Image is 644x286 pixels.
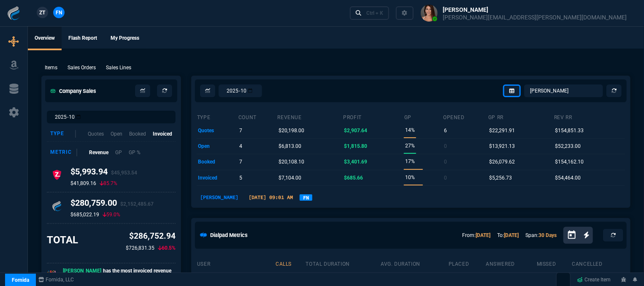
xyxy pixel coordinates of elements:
[444,125,447,136] p: 6
[344,140,368,152] p: $1,815.80
[239,125,242,136] p: 7
[279,156,304,168] p: $20,108.10
[489,140,515,152] p: $13,921.13
[239,172,242,184] p: 5
[306,257,381,269] th: total duration
[47,269,56,281] p: 🎉
[210,231,248,239] h5: Dialpad Metrics
[276,270,304,282] p: 272
[538,232,557,238] a: 30 Days
[197,123,238,138] td: quotes
[279,172,301,184] p: $7,104.00
[489,172,512,184] p: $5,256.73
[555,125,584,136] p: $154,851.33
[70,166,137,180] h4: $5,993.94
[444,156,447,168] p: 0
[126,244,154,252] p: $726,831.35
[343,111,404,123] th: Profit
[555,172,581,184] p: $54,464.00
[444,140,447,152] p: 0
[449,270,484,282] p: 197
[485,257,536,269] th: answered
[239,140,242,152] p: 4
[106,64,131,71] p: Sales Lines
[104,27,146,50] a: My Progress
[103,211,120,218] p: 59.0%
[307,270,379,282] p: 2h 15m
[448,257,485,269] th: placed
[555,156,584,168] p: $154,162.10
[344,156,368,168] p: $3,401.69
[405,155,415,167] p: 17%
[554,111,625,123] th: Rev RR
[62,27,104,50] a: Flash Report
[489,125,515,136] p: $22,291.91
[488,111,554,123] th: GP RR
[275,257,305,269] th: calls
[525,232,557,239] p: Span:
[70,180,96,187] p: $41,809.16
[197,170,238,185] td: invoiced
[197,154,238,170] td: booked
[239,156,242,168] p: 7
[462,232,490,239] p: From:
[68,64,96,71] p: Sales Orders
[279,125,304,136] p: $20,198.00
[115,149,122,156] p: GP
[489,156,515,168] p: $26,079.62
[197,138,238,154] td: open
[504,232,519,238] a: [DATE]
[63,267,176,282] p: has the most invoiced revenue this month.
[567,229,584,241] button: Open calendar
[158,244,176,252] p: 60.5%
[28,27,62,50] a: Overview
[197,111,238,123] th: type
[198,270,274,282] p: [PERSON_NAME]
[70,211,99,218] p: $685,022.19
[497,232,519,239] p: To:
[50,149,77,156] div: Metric
[344,172,363,184] p: $685.66
[111,130,122,138] p: Open
[47,234,78,246] h3: TOTAL
[197,193,242,201] p: [PERSON_NAME]
[129,149,141,156] p: GP %
[100,180,117,187] p: 85.7%
[89,149,108,156] p: Revenue
[50,130,76,138] div: Type
[405,172,415,183] p: 10%
[574,273,614,286] a: Create Item
[40,9,46,16] span: ZT
[88,130,104,138] p: Quotes
[344,125,368,136] p: $2,907.64
[277,111,343,123] th: revenue
[487,270,535,282] p: 1
[444,172,447,184] p: 0
[45,64,57,71] p: Items
[129,130,146,138] p: Booked
[572,257,625,269] th: cancelled
[126,230,176,242] p: $286,752.94
[382,270,446,282] p: 41s
[555,140,581,152] p: $52,233.00
[120,201,154,207] span: $2,152,485.67
[63,268,101,275] span: [PERSON_NAME]
[70,198,154,211] h4: $280,759.00
[50,87,96,95] h5: Company Sales
[111,170,137,176] span: $45,953.54
[405,140,415,152] p: 27%
[366,10,383,16] div: Ctrl + K
[197,257,275,269] th: user
[153,130,172,138] p: Invoiced
[443,111,488,123] th: opened
[404,111,443,123] th: GP
[476,232,490,238] a: [DATE]
[300,194,312,201] a: FN
[380,257,448,269] th: avg. duration
[36,276,77,283] a: msbcCompanyName
[245,193,296,201] p: [DATE] 09:01 AM
[573,270,624,282] p: 72
[536,257,572,269] th: missed
[56,9,62,16] span: FN
[538,270,570,282] p: 1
